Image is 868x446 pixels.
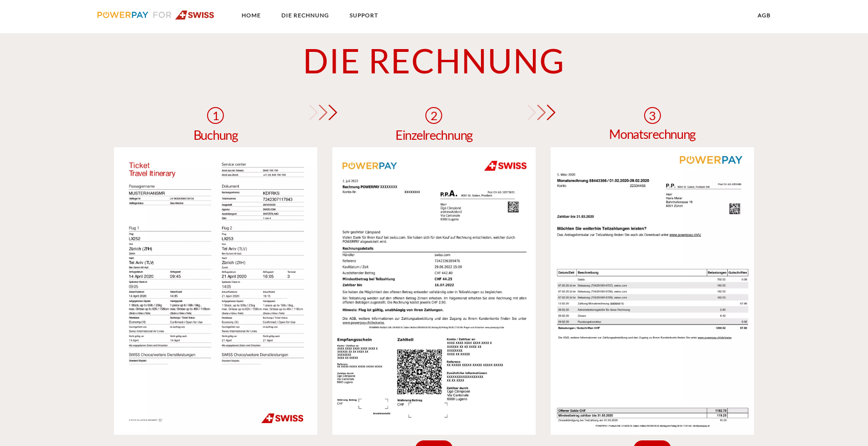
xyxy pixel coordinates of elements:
[234,7,269,24] a: Home
[194,129,238,141] h4: Buchung
[306,105,338,120] img: pfeil-swiss.png
[395,129,473,141] h4: Einzelrechnung
[342,7,386,24] a: SUPPORT
[107,39,762,81] h1: DIE RECHNUNG
[551,147,754,435] img: monthly_invoice_swiss_de.jpg
[609,128,696,140] h4: Monatsrechnung
[750,7,779,24] a: agb
[273,7,337,24] a: DIE RECHNUNG
[114,147,317,435] img: swiss_bookingconfirmation.jpg
[332,147,536,435] img: single_invoice_swiss_de.jpg
[644,107,661,124] div: 3
[97,10,215,20] img: logo-swiss.svg
[207,107,224,124] div: 1
[425,107,442,124] div: 2
[524,105,557,120] img: pfeil-swiss.png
